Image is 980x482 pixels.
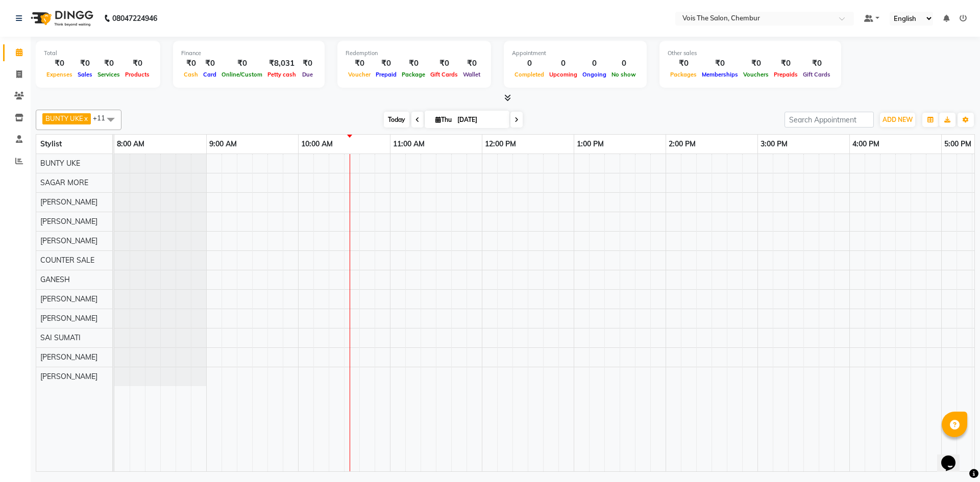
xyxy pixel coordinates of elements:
input: 2025-09-04 [454,112,505,128]
span: GANESH [40,275,70,284]
div: ₹0 [75,58,95,69]
img: logo [26,4,96,33]
a: 12:00 PM [482,137,519,151]
span: SAI SUMATI [40,333,81,342]
span: Petty cash [265,71,299,78]
span: Completed [512,71,547,78]
div: Finance [181,49,316,58]
div: 0 [580,58,609,69]
div: ₹0 [181,58,201,69]
a: x [83,114,88,122]
span: ADD NEW [883,116,913,123]
div: ₹0 [699,58,741,69]
div: ₹0 [201,58,219,69]
div: ₹0 [460,58,483,69]
div: ₹0 [428,58,460,69]
iframe: chat widget [937,441,970,472]
span: Gift Cards [428,71,460,78]
span: [PERSON_NAME] [40,352,97,362]
span: Expenses [44,71,75,78]
span: Services [95,71,122,78]
div: ₹0 [373,58,399,69]
div: ₹0 [44,58,75,69]
span: Wallet [460,71,483,78]
span: Today [384,112,409,128]
a: 4:00 PM [850,137,882,151]
span: Vouchers [741,71,771,78]
span: Sales [75,71,95,78]
a: 8:00 AM [114,137,147,151]
span: [PERSON_NAME] [40,294,97,303]
div: 0 [547,58,580,69]
span: BUNTY UKE [45,114,83,122]
div: Total [44,49,152,58]
div: 0 [512,58,547,69]
a: 1:00 PM [574,137,606,151]
div: ₹0 [771,58,800,69]
div: ₹0 [668,58,699,69]
span: [PERSON_NAME] [40,314,97,323]
div: ₹0 [219,58,265,69]
span: Voucher [346,71,373,78]
span: Prepaids [771,71,800,78]
span: Due [300,71,315,78]
div: 0 [609,58,639,69]
button: ADD NEW [880,113,915,127]
a: 5:00 PM [942,137,974,151]
div: Redemption [346,49,483,58]
span: [PERSON_NAME] [40,197,97,207]
span: Gift Cards [800,71,833,78]
span: +11 [93,114,113,122]
span: Package [399,71,428,78]
span: Thu [433,116,454,123]
span: Stylist [40,139,62,148]
div: ₹8,031 [265,58,299,69]
span: Card [201,71,219,78]
div: ₹0 [346,58,373,69]
div: ₹0 [800,58,833,69]
div: ₹0 [399,58,428,69]
div: Other sales [668,49,833,58]
span: SAGAR MORE [40,178,88,187]
span: Online/Custom [219,71,265,78]
span: [PERSON_NAME] [40,236,97,245]
a: 2:00 PM [666,137,698,151]
span: Packages [668,71,699,78]
div: Appointment [512,49,639,58]
b: 08047224946 [112,4,157,33]
span: BUNTY UKE [40,159,80,168]
div: ₹0 [95,58,122,69]
span: Ongoing [580,71,609,78]
span: No show [609,71,639,78]
div: ₹0 [122,58,152,69]
a: 3:00 PM [758,137,790,151]
span: Products [122,71,152,78]
span: Memberships [699,71,741,78]
span: Upcoming [547,71,580,78]
div: ₹0 [299,58,316,69]
a: 10:00 AM [299,137,335,151]
a: 9:00 AM [207,137,239,151]
span: Prepaid [373,71,399,78]
input: Search Appointment [785,112,874,128]
span: [PERSON_NAME] [40,372,97,381]
div: ₹0 [741,58,771,69]
a: 11:00 AM [390,137,427,151]
span: [PERSON_NAME] [40,217,97,226]
span: Cash [181,71,201,78]
span: COUNTER SALE [40,256,94,265]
